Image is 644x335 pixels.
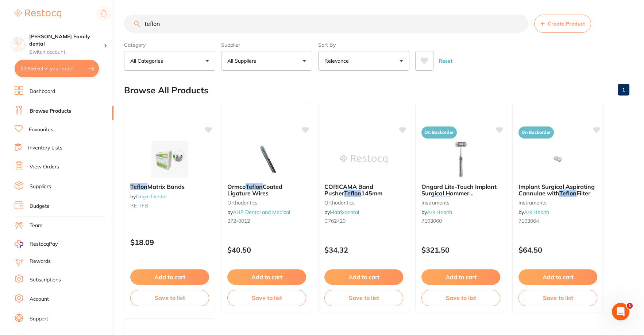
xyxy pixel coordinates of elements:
[227,57,259,65] p: All Suppliers
[30,88,55,95] a: Dashboard
[227,183,246,190] span: Ormco
[518,183,595,197] span: Implant Surgical Aspirating Cannulae with
[518,269,597,285] button: Add to cart
[30,183,51,190] a: Suppliers
[324,183,373,197] span: CORICAMA Band Pusher
[421,200,500,206] small: instruments
[246,183,263,190] em: Teflon
[361,190,382,197] span: 145mm
[324,183,403,197] b: CORICAMA Band Pusher Teflon 145mm
[437,141,485,178] img: Ongard Lite-Touch Implant Surgical Hammer with Teflon Head Lite-Touch
[434,196,451,204] em: Teflon
[344,190,361,197] em: Teflon
[227,290,306,306] button: Save to list
[421,269,500,285] button: Add to cart
[324,269,403,285] button: Add to cart
[15,240,23,248] img: RestocqPay
[29,33,104,47] h4: Westbrook Family dental
[518,183,597,197] b: Implant Surgical Aspirating Cannulae with Teflon Filter
[15,5,61,22] a: Restocq Logo
[518,200,597,206] small: instruments
[421,290,500,306] button: Save to list
[324,290,403,306] button: Save to list
[30,296,49,303] a: Account
[30,108,71,115] a: Browse Products
[436,51,455,71] button: Reset
[30,203,49,210] a: Budgets
[15,60,99,77] button: $2,656.63 in your order
[318,51,409,71] button: Relevance
[227,183,282,197] span: Coated Ligature Wires
[451,196,497,204] span: Head Lite-Touch
[28,144,62,152] a: Inventory Lists
[227,269,306,285] button: Add to cart
[618,82,629,97] a: 1
[559,190,576,197] em: Teflon
[227,183,306,197] b: Ormco Teflon Coated Ligature Wires
[29,48,104,56] p: Switch account
[146,141,193,178] img: Teflon Matrix Bands
[147,183,185,190] span: Matrix Bands
[421,209,452,215] span: by
[518,290,597,306] button: Save to list
[524,209,549,215] a: Ark Health
[11,37,25,51] img: Westbrook Family dental
[124,15,528,33] input: Search Products
[548,21,585,27] span: Create Product
[15,9,61,18] img: Restocq Logo
[130,290,209,306] button: Save to list
[576,190,590,197] span: Filter
[324,209,359,215] span: by
[124,51,215,71] button: All Categories
[421,126,457,139] span: On Backorder
[227,218,250,224] span: 272-0012
[30,258,51,265] a: Rewards
[227,209,290,215] span: by
[340,141,387,178] img: CORICAMA Band Pusher Teflon 145mm
[221,51,312,71] button: All Suppliers
[30,163,59,171] a: View Orders
[518,218,539,224] span: 7103064
[221,42,312,48] label: Supplier
[130,183,209,190] b: Teflon Matrix Bands
[421,183,497,204] span: Ongard Lite-Touch Implant Surgical Hammer with
[534,15,591,33] button: Create Product
[130,269,209,285] button: Add to cart
[427,209,452,215] a: Ark Health
[421,183,500,197] b: Ongard Lite-Touch Implant Surgical Hammer with Teflon Head Lite-Touch
[130,202,148,209] span: RE-TFB
[130,193,166,200] span: by
[130,57,166,65] p: All Categories
[30,315,48,323] a: Support
[227,246,306,254] p: $40.50
[30,276,61,284] a: Subscriptions
[124,42,215,48] label: Category
[324,246,403,254] p: $34.32
[518,209,549,215] span: by
[627,303,633,309] span: 1
[324,200,403,206] small: orthodontics
[30,241,58,248] span: RestocqPay
[421,246,500,254] p: $321.50
[324,218,346,224] span: C762420
[30,222,42,229] a: Team
[15,240,58,248] a: RestocqPay
[130,183,147,190] em: Teflon
[243,141,290,178] img: Ormco Teflon Coated Ligature Wires
[130,238,209,246] p: $18.09
[227,200,306,206] small: orthodontics
[421,218,442,224] span: 7103060
[136,193,166,200] a: Origin Dental
[29,126,53,133] a: Favourites
[534,141,582,178] img: Implant Surgical Aspirating Cannulae with Teflon Filter
[318,42,409,48] label: Sort By
[124,85,208,96] h2: Browse All Products
[330,209,359,215] a: Matrixdental
[233,209,290,215] a: AHP Dental and Medical
[324,57,352,65] p: Relevance
[518,246,597,254] p: $64.50
[518,126,554,139] span: On Backorder
[612,303,629,320] iframe: Intercom live chat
